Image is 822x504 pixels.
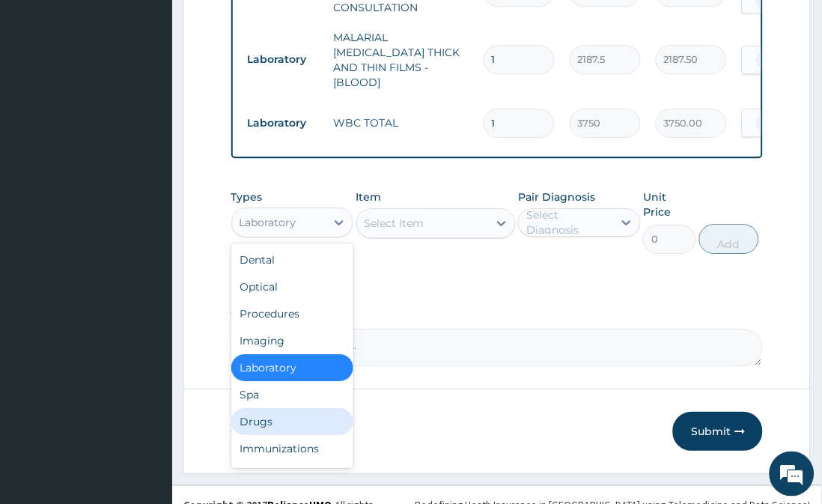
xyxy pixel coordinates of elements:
label: Unit Price [643,189,696,219]
span: We're online! [87,154,207,306]
td: Laboratory [240,46,326,73]
div: Procedures [231,300,353,327]
label: Comment [231,308,764,321]
div: Drugs [231,408,353,435]
div: Optical [231,273,353,300]
div: Laboratory [240,215,296,230]
div: Imaging [231,327,353,354]
textarea: Type your message and hit 'Enter' [7,341,285,393]
div: Spa [231,381,353,408]
div: Minimize live chat window [246,7,281,43]
label: Types [231,191,263,204]
div: Immunizations [231,435,353,462]
div: Others [231,462,353,489]
td: MALARIAL [MEDICAL_DATA] THICK AND THIN FILMS - [BLOOD] [326,22,476,97]
td: Laboratory [240,109,326,137]
div: Dental [231,246,353,273]
label: Item [356,189,382,204]
button: Add [699,224,759,254]
div: Chat with us now [78,84,252,103]
label: Pair Diagnosis [518,189,595,204]
button: Submit [673,412,763,451]
td: WBC TOTAL [326,108,476,138]
img: d_794563401_company_1708531726252_794563401 [28,75,61,112]
div: Select Item [365,216,424,231]
div: Laboratory [231,354,353,381]
div: Select Diagnosis [526,207,611,237]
